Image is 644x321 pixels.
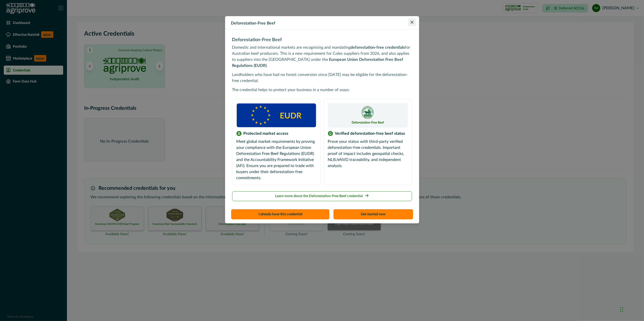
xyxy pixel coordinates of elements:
[236,139,316,181] p: Meet global market requirements by proving your compliance with the European Union Deforestation ...
[333,209,413,219] button: Get started now
[408,18,416,26] button: Close
[351,45,405,49] strong: deforestation-free credentials
[232,72,412,84] p: Landholders who have had no forest conversion since [DATE] may be eligible for the deforestation-...
[244,130,289,137] p: Protected market access
[328,139,408,169] p: Prove your status with third-party verified deforestation-free credentials. Important proof of im...
[232,191,412,201] a: Learn more about the Deforestation-Free Beef credential
[225,16,419,30] header: Deforestation-Free Beef
[231,209,330,219] button: I already have this credential
[232,87,412,93] p: The credential helps to protect your business in a number of ways:
[620,302,623,317] div: Drag
[232,37,412,43] h3: Deforestation-Free Beef
[619,297,644,321] iframe: Chat Widget
[232,44,412,69] p: Domestic and international markets are recognising and mandating for Australian beef producers. T...
[275,194,363,199] p: Learn more about the Deforestation-Free Beef credential
[335,130,405,137] p: Verified deforestation-free beef status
